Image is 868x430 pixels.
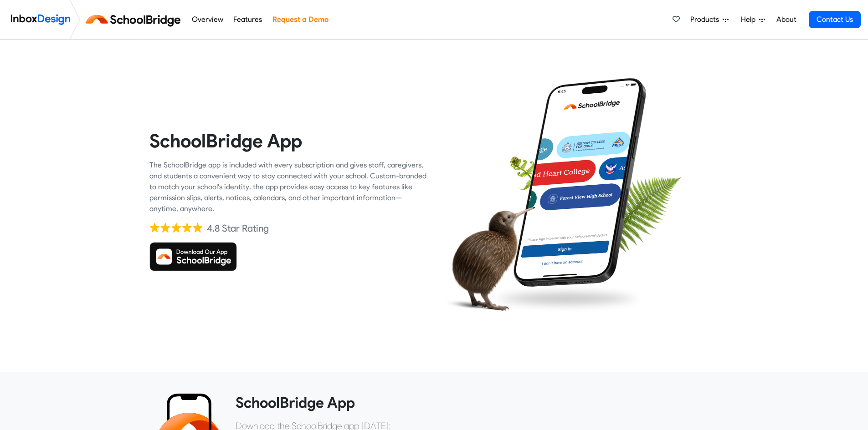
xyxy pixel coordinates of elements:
img: schoolbridge logo [84,9,186,30]
a: Products [687,10,732,29]
img: phone.png [507,77,653,288]
a: Help [737,10,769,29]
a: About [774,10,799,29]
a: Features [231,10,265,29]
a: Overview [189,10,226,29]
div: 4.8 Star Rating [207,222,269,235]
heading: SchoolBridge App [149,129,427,152]
img: Download SchoolBridge App [149,242,237,271]
span: Help [741,14,759,25]
img: shadow.png [488,282,646,315]
div: The SchoolBridge app is included with every subscription and gives staff, caregivers, and student... [149,160,427,214]
a: Contact Us [809,11,861,28]
img: kiwi_bird.png [441,198,535,319]
span: Products [690,14,723,25]
a: Request a Demo [270,10,331,29]
heading: SchoolBridge App [236,394,712,412]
